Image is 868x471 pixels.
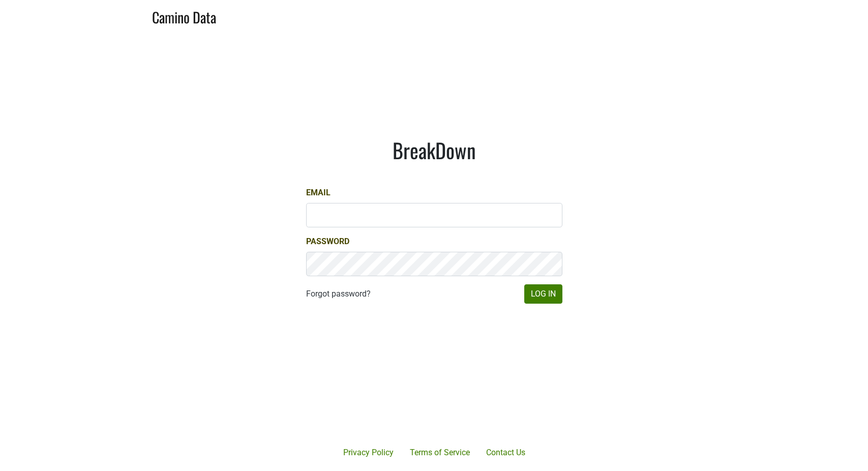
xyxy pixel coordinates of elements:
[306,187,331,199] label: Email
[524,284,562,304] button: Log In
[478,443,533,463] a: Contact Us
[335,443,402,463] a: Privacy Policy
[402,443,478,463] a: Terms of Service
[306,236,349,248] label: Password
[152,4,216,28] a: Camino Data
[306,288,371,300] a: Forgot password?
[306,138,562,162] h1: BreakDown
